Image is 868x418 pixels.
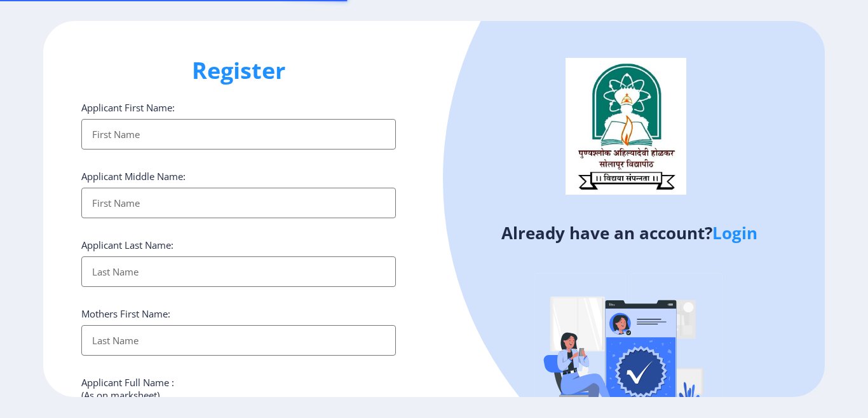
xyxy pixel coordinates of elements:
[81,55,396,86] h1: Register
[81,256,396,287] input: Last Name
[81,325,396,356] input: Last Name
[81,119,396,150] input: First Name
[81,101,175,114] label: Applicant First Name:
[566,58,686,194] img: logo
[712,221,757,244] a: Login
[81,188,396,218] input: First Name
[81,376,174,401] label: Applicant Full Name : (As on marksheet)
[444,223,815,243] h4: Already have an account?
[81,170,186,183] label: Applicant Middle Name:
[81,307,170,320] label: Mothers First Name:
[81,239,173,251] label: Applicant Last Name:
